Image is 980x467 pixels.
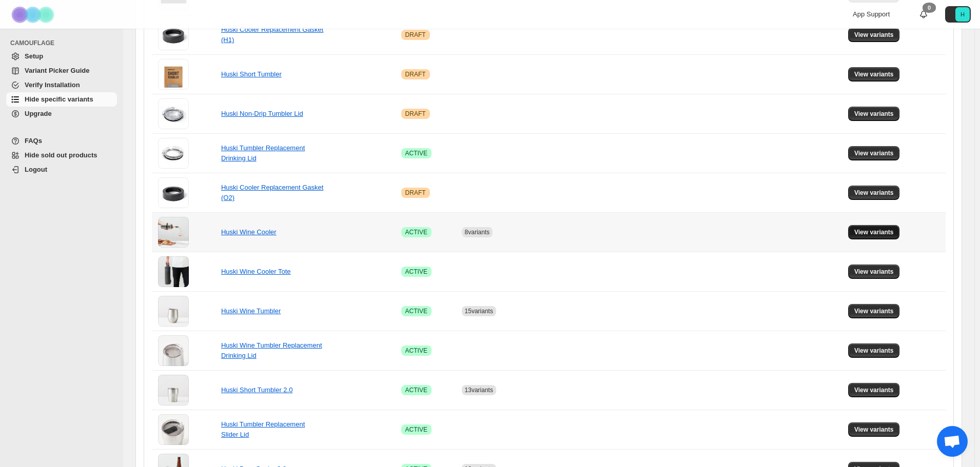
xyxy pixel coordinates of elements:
img: Huski Wine Cooler Tote [158,256,189,287]
a: Huski Wine Cooler [221,228,277,236]
span: View variants [854,425,894,434]
a: Huski Short Tumbler 2.0 [221,386,292,394]
button: View variants [848,67,900,82]
img: Huski Cooler Replacement Gasket (O2) [158,177,189,208]
button: View variants [848,383,900,397]
img: Huski Wine Tumbler [158,296,189,327]
span: View variants [854,386,894,394]
img: Huski Short Tumbler 2.0 [158,375,189,405]
a: Huski Short Tumbler [221,70,282,78]
img: Huski Wine Cooler [158,217,189,248]
button: View variants [848,422,900,437]
span: View variants [854,189,894,197]
img: Huski Tumbler Replacement Slider Lid [158,414,189,445]
span: CAMOUFLAGE [10,39,118,47]
a: Upgrade [6,107,117,121]
span: Variant Picker Guide [25,67,89,74]
span: Verify Installation [25,81,80,89]
a: Logout [6,163,117,177]
a: Huski Tumbler Replacement Drinking Lid [221,144,305,162]
a: Hide sold out products [6,148,117,163]
span: DRAFT [405,31,426,39]
a: Setup [6,49,117,64]
span: View variants [854,347,894,355]
a: 0 [918,9,929,19]
span: ACTIVE [405,149,427,157]
span: View variants [854,110,894,118]
a: Huski Wine Tumbler Replacement Drinking Lid [221,341,322,359]
span: 8 variants [465,229,490,236]
span: Logout [25,166,47,173]
div: 0 [923,3,936,13]
button: View variants [848,304,900,318]
button: View variants [848,28,900,42]
button: View variants [848,186,900,200]
a: Verify Installation [6,78,117,92]
span: DRAFT [405,70,426,78]
button: View variants [848,343,900,358]
span: Avatar with initials H [955,7,970,22]
a: Huski Cooler Replacement Gasket (O2) [221,184,323,201]
img: Huski Short Tumbler [158,59,189,90]
span: Setup [25,52,43,60]
span: 15 variants [465,308,493,315]
span: App Support [853,10,890,18]
span: View variants [854,307,894,315]
a: Variant Picker Guide [6,64,117,78]
span: DRAFT [405,189,426,197]
button: Avatar with initials H [945,6,971,23]
a: Huski Wine Tumbler [221,307,281,315]
span: View variants [854,149,894,157]
span: DRAFT [405,110,426,118]
button: View variants [848,107,900,121]
div: Open chat [937,426,968,457]
a: Huski Tumbler Replacement Slider Lid [221,420,305,438]
span: Hide specific variants [25,95,93,103]
span: ACTIVE [405,268,427,276]
img: Camouflage [8,1,60,29]
span: ACTIVE [405,228,427,236]
span: ACTIVE [405,347,427,355]
a: Huski Non-Drip Tumbler Lid [221,110,303,117]
span: 13 variants [465,387,493,394]
span: Upgrade [25,110,52,117]
button: View variants [848,225,900,239]
span: View variants [854,228,894,236]
a: Huski Wine Cooler Tote [221,268,291,275]
span: ACTIVE [405,307,427,315]
a: Hide specific variants [6,92,117,107]
span: ACTIVE [405,386,427,394]
span: FAQs [25,137,42,145]
button: View variants [848,265,900,279]
text: H [961,11,965,17]
span: Hide sold out products [25,151,97,159]
button: View variants [848,146,900,160]
img: Huski Tumbler Replacement Drinking Lid [158,138,189,169]
span: View variants [854,268,894,276]
img: Huski Wine Tumbler Replacement Drinking Lid [158,335,189,366]
a: FAQs [6,134,117,148]
img: Huski Non-Drip Tumbler Lid [158,98,189,129]
span: View variants [854,70,894,78]
span: View variants [854,31,894,39]
span: ACTIVE [405,425,427,434]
